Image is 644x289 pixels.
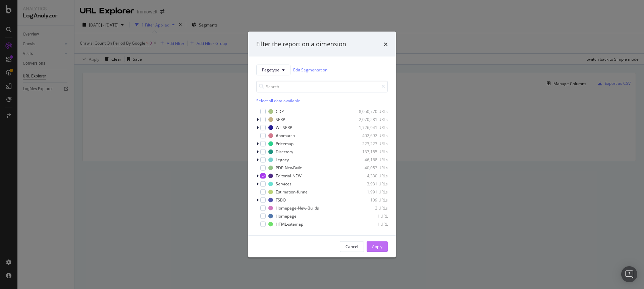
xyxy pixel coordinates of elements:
div: Open Intercom Messenger [621,266,637,282]
span: Pagetype [262,67,279,73]
a: Edit Segmentation [293,66,327,73]
div: 109 URLs [355,197,388,203]
div: 402,692 URLs [355,133,388,138]
div: Apply [372,244,382,249]
div: 40,053 URLs [355,165,388,171]
div: CDP [276,109,284,114]
div: 8,050,770 URLs [355,109,388,114]
button: Cancel [340,241,364,252]
div: 137,155 URLs [355,149,388,155]
div: Cancel [345,244,358,249]
div: Homepage-New-Builds [276,205,319,211]
div: 1,991 URLs [355,189,388,195]
div: Legacy [276,157,289,163]
div: WL-SERP [276,125,292,130]
div: HTML-sitemap [276,221,303,227]
div: PDP-NewBuilt [276,165,302,171]
button: Pagetype [256,64,290,75]
input: Search [256,80,388,92]
div: 2 URLs [355,205,388,211]
div: 2,070,581 URLs [355,117,388,122]
div: Directory [276,149,293,155]
div: Filter the report on a dimension [256,40,346,49]
div: Services [276,181,291,187]
div: Pricemap [276,141,293,147]
div: modal [248,32,396,257]
div: Editorial-NEW [276,173,302,179]
div: 4,330 URLs [355,173,388,179]
div: 3,931 URLs [355,181,388,187]
div: Select all data available [256,98,388,103]
div: #nomatch [276,133,295,138]
div: Estimation-funnel [276,189,309,195]
div: 1,726,941 URLs [355,125,388,130]
button: Apply [367,241,388,252]
div: 46,168 URLs [355,157,388,163]
div: 223,223 URLs [355,141,388,147]
div: Homepage [276,213,297,219]
div: FSBO [276,197,286,203]
div: 1 URL [355,213,388,219]
div: times [384,40,388,49]
div: 1 URL [355,221,388,227]
div: SERP [276,117,285,122]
